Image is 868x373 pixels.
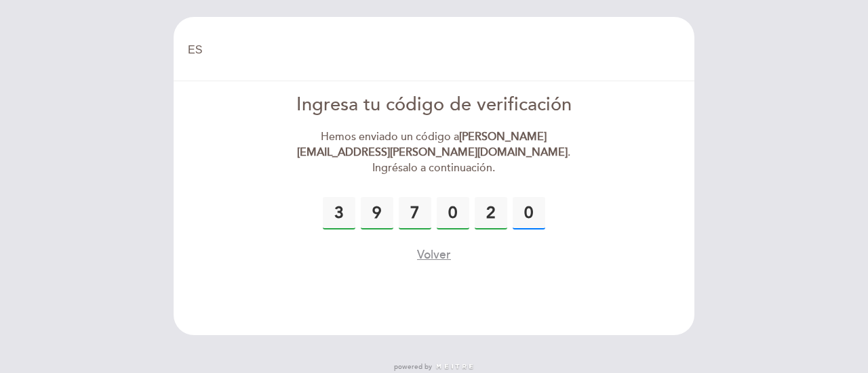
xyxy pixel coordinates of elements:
input: 0 [399,197,431,229]
input: 0 [361,197,393,229]
input: 0 [475,197,507,229]
input: 0 [437,197,469,229]
input: 0 [323,197,355,229]
div: Ingresa tu código de verificación [279,92,590,118]
input: 0 [513,197,545,229]
a: powered by [394,362,474,372]
div: Hemos enviado un código a . Ingrésalo a continuación. [279,129,590,176]
span: powered by [394,362,432,372]
button: Volver [417,246,451,263]
strong: [PERSON_NAME][EMAIL_ADDRESS][PERSON_NAME][DOMAIN_NAME] [297,130,568,159]
img: MEITRE [435,364,474,370]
